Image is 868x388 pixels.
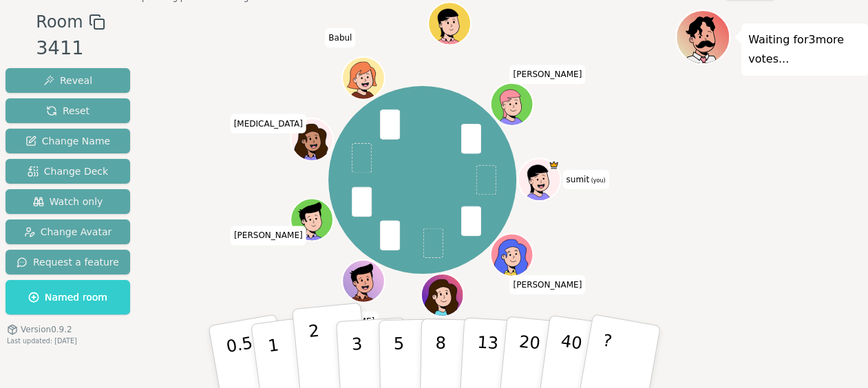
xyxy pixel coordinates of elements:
p: Waiting for 3 more votes... [748,30,861,69]
span: Click to change your name [231,226,306,246]
button: Change Deck [6,159,130,184]
span: Reset [46,104,89,118]
div: 3411 [36,34,105,63]
span: Request a feature [17,255,119,269]
span: Change Name [25,134,110,148]
span: Room [36,10,83,34]
button: Version0.9.2 [7,324,72,335]
button: Watch only [6,189,130,214]
button: Change Name [6,129,130,153]
span: Watch only [33,195,103,208]
span: Click to change your name [509,275,585,294]
span: Named room [28,290,107,304]
span: (you) [589,177,606,184]
button: Click to change your avatar [519,160,559,200]
button: Reset [6,98,130,123]
span: Change Deck [28,164,108,178]
span: Click to change your name [509,65,585,85]
span: sumit is the host [549,160,559,171]
span: Click to change your name [231,114,306,133]
button: Change Avatar [6,219,130,244]
span: Version 0.9.2 [21,324,72,335]
button: Named room [6,280,130,314]
span: Last updated: [DATE] [7,337,77,345]
button: Request a feature [6,250,130,274]
button: Reveal [6,68,130,93]
span: Click to change your name [562,170,608,189]
span: Change Avatar [24,225,112,239]
span: Reveal [43,74,92,87]
span: Click to change your name [325,29,355,48]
